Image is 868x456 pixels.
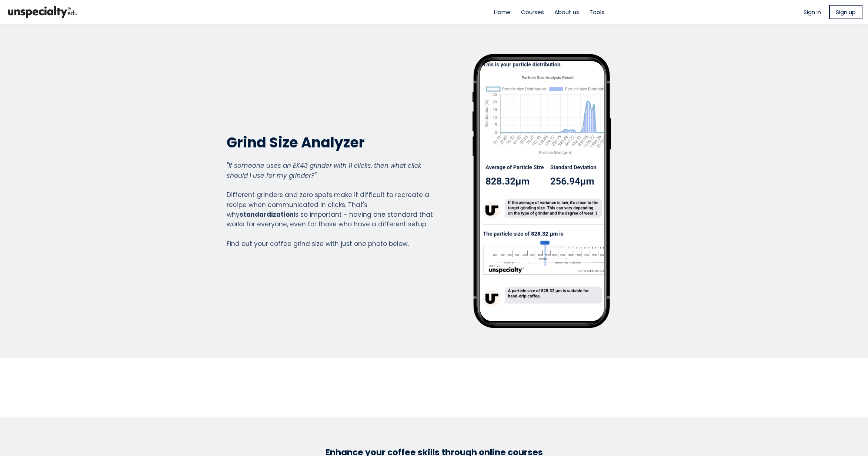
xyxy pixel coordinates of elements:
[521,8,544,16] a: Courses
[240,210,294,219] strong: standardization
[227,161,433,249] div: Different grinders and zero spots make it difficult to recreate a recipe when communicated in cli...
[494,8,511,16] a: Home
[554,8,579,16] a: About us
[829,5,862,19] a: Sign up
[804,8,821,16] a: Sign in
[590,8,604,16] a: Tools
[6,3,80,21] img: bc390a18feecddb333977e298b3a00a1.png
[227,133,433,152] h2: Grind Size Analyzer
[836,8,856,16] span: Sign up
[227,161,421,180] em: "If someone uses an EK43 grinder with 11 clicks, then what click should I use for my grinder?"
